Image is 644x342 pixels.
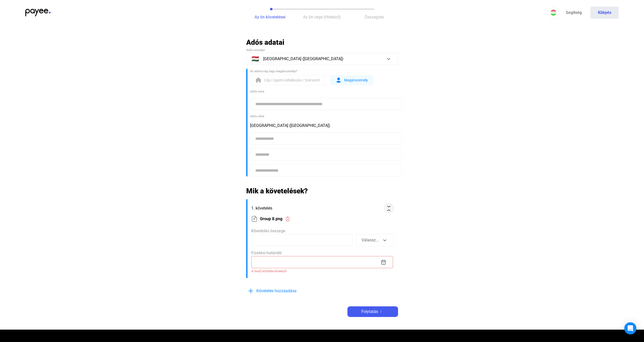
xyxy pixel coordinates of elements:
span: [GEOGRAPHIC_DATA] ([GEOGRAPHIC_DATA]) [263,56,343,62]
span: 1. követelés [251,205,382,211]
span: Cég / Egyéni vállalkozás / Szervezet [264,77,320,83]
img: calendar [381,260,386,265]
img: form-org [255,77,261,83]
img: plus-blue [248,288,254,294]
span: Összegzés [365,15,384,19]
span: Az ön cége (Hitelező) [303,15,341,19]
div: Az adósa cég vagy magánszemély? [250,69,398,74]
a: Segítség [559,7,588,19]
span: Magánszemély [344,77,368,83]
span: 🇭🇺 [252,56,259,62]
div: Adós címe [250,114,398,119]
h2: Mik a követelések? [246,187,398,195]
div: Open Intercom Messenger [624,322,636,334]
span: Követelés hozzáadása [256,288,297,294]
span: Folytatás [361,309,378,315]
button: Folytatásarrow-right-white [347,306,398,317]
button: 🇭🇺[GEOGRAPHIC_DATA] ([GEOGRAPHIC_DATA]) [246,53,398,65]
span: Válassz... [362,238,379,242]
button: Válassz... [356,234,394,246]
div: [GEOGRAPHIC_DATA] ([GEOGRAPHIC_DATA]) [250,123,398,129]
h2: Adós adatai [246,38,398,47]
span: Group 8.png [260,216,282,222]
button: HU [547,7,559,19]
img: HU [550,10,556,16]
div: Adós neve [250,89,398,94]
img: payee-logo [25,9,51,16]
button: collapse [384,203,394,214]
span: Az ön követelései [255,15,285,19]
button: plus-blueKövetelés hozzáadása [246,286,322,296]
img: form-ind [336,77,342,83]
span: Fizetési határidő [251,250,282,255]
span: Követelés összege [251,229,285,233]
button: trash-red [282,214,293,224]
button: form-orgCég / Egyéni vállalkozás / Szervezet [250,75,325,85]
button: calendar [380,259,387,265]
button: Kilépés [590,7,619,19]
img: collapse [386,206,391,211]
img: upload-paper [251,216,257,222]
img: arrow-right-white [378,310,384,313]
span: Adós országa [246,48,265,52]
span: A mező kitöltése kötelező! [251,268,394,274]
button: form-indMagánszemély [330,75,373,85]
img: trash-red [285,216,290,222]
